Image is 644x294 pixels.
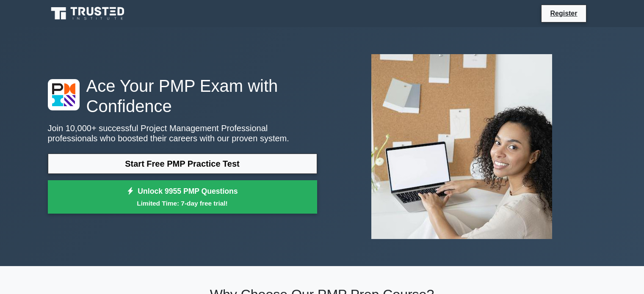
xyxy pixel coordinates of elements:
[48,180,317,214] a: Unlock 9955 PMP QuestionsLimited Time: 7-day free trial!
[48,76,317,116] h1: Ace Your PMP Exam with Confidence
[58,198,307,208] small: Limited Time: 7-day free trial!
[48,154,317,174] a: Start Free PMP Practice Test
[545,8,582,19] a: Register
[48,123,317,143] p: Join 10,000+ successful Project Management Professional professionals who boosted their careers w...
